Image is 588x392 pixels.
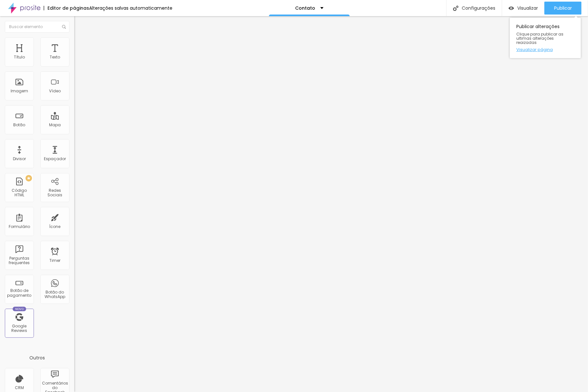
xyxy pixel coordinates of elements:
div: Imagem [11,89,28,93]
div: Perguntas frequentes [6,256,32,265]
div: Vídeo [49,89,61,93]
div: Formulário [9,224,30,229]
p: Contato [295,6,315,10]
div: Novo [13,307,26,311]
div: Código HTML [6,188,32,198]
div: Espaçador [44,157,66,161]
div: CRM [15,386,24,390]
div: Ícone [49,224,61,229]
div: Botão do WhatsApp [42,290,67,299]
div: Publicar alterações [510,18,581,58]
img: view-1.svg [509,5,514,11]
iframe: Editor [74,16,588,392]
img: Icone [62,25,66,29]
div: Google Reviews [6,324,32,333]
a: Visualizar página [516,47,574,52]
div: Botão [14,123,26,127]
div: Editor de páginas [44,6,89,10]
div: Botão de pagamento [6,288,32,298]
span: Publicar [554,5,572,11]
span: Clique para publicar as ultimas alterações reaizadas [516,32,574,45]
input: Buscar elemento [5,21,69,33]
img: Icone [453,5,459,11]
button: Visualizar [502,2,544,15]
div: Mapa [49,123,61,127]
div: Alterações salvas automaticamente [89,6,172,10]
button: Publicar [544,2,582,15]
div: Título [14,55,25,59]
div: Redes Sociais [42,188,67,198]
div: Timer [49,258,60,263]
div: Texto [50,55,60,59]
span: Visualizar [517,5,538,11]
div: Divisor [13,157,26,161]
